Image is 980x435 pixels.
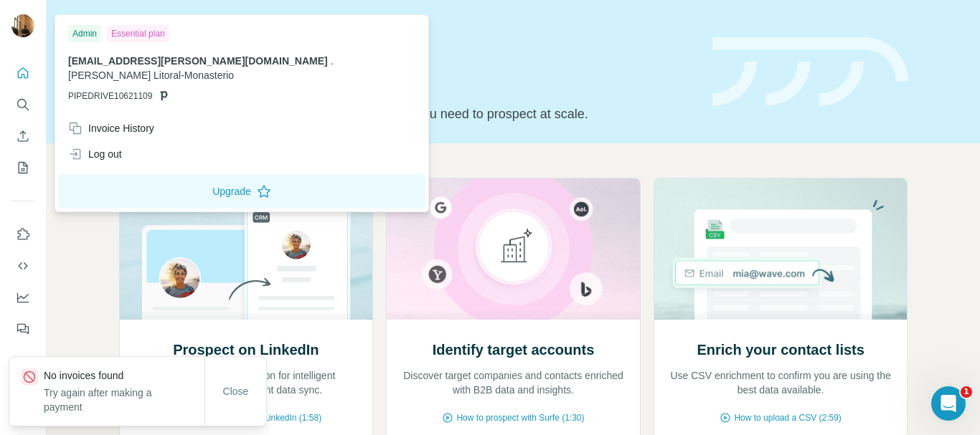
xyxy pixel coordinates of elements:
[11,155,34,181] button: My lists
[223,384,249,398] span: Close
[213,378,259,404] button: Close
[401,368,626,397] p: Discover target companies and contacts enriched with B2B data and insights.
[68,90,152,102] span: PIPEDRIVE10621109
[68,147,122,161] div: Log out
[734,411,841,424] span: How to upload a CSV (2:59)
[931,386,966,421] iframe: Intercom live chat
[712,37,908,107] img: banner
[68,55,328,67] span: [EMAIL_ADDRESS][PERSON_NAME][DOMAIN_NAME]
[331,55,334,67] span: .
[11,60,34,86] button: Quick start
[119,178,374,320] img: Prospect on LinkedIn
[433,340,595,360] h2: Identify target accounts
[386,178,641,320] img: Identify target accounts
[68,70,234,81] span: [PERSON_NAME] Litoral-Monasterio
[11,92,34,118] button: Search
[44,386,204,414] p: Try again after making a payment
[11,221,34,247] button: Use Surfe on LinkedIn
[456,411,584,424] span: How to prospect with Surfe (1:30)
[173,340,319,360] h2: Prospect on LinkedIn
[11,285,34,310] button: Dashboard
[697,340,864,360] h2: Enrich your contact lists
[44,368,204,383] p: No invoices found
[58,174,425,209] button: Upgrade
[11,123,34,149] button: Enrich CSV
[961,386,972,398] span: 1
[68,121,154,135] div: Invoice History
[669,368,893,397] p: Use CSV enrichment to confirm you are using the best data available.
[11,253,34,279] button: Use Surfe API
[11,316,34,342] button: Feedback
[11,14,34,37] img: Avatar
[654,178,908,320] img: Enrich your contact lists
[107,25,169,42] div: Essential plan
[68,25,101,42] div: Admin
